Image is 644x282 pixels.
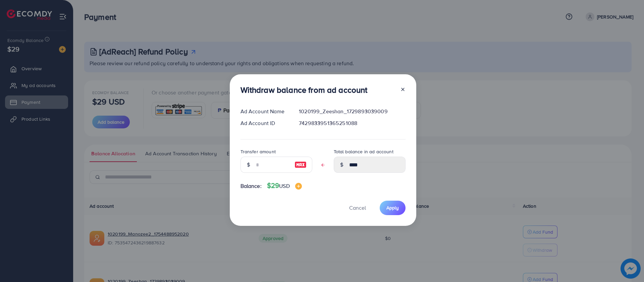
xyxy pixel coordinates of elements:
[293,119,411,127] div: 7429833951365251088
[295,183,302,190] img: image
[240,182,262,190] span: Balance:
[294,161,307,169] img: image
[279,182,289,190] span: USD
[240,148,276,155] label: Transfer amount
[349,204,366,211] span: Cancel
[386,204,399,211] span: Apply
[380,201,406,215] button: Apply
[293,108,411,115] div: 1020199_Zeeshan_1729893039009
[240,85,368,95] h3: Withdraw balance from ad account
[341,201,374,215] button: Cancel
[235,119,294,127] div: Ad Account ID
[235,108,294,115] div: Ad Account Name
[334,148,393,155] label: Total balance in ad account
[267,182,302,190] h4: $29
